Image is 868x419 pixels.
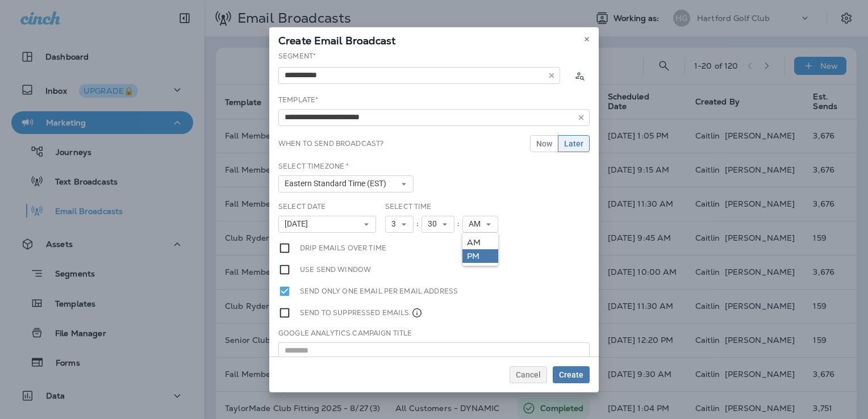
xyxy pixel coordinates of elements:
[536,140,552,148] span: Now
[278,162,349,171] label: Select Timezone
[278,95,318,104] label: Template
[530,135,558,152] button: Now
[454,216,462,233] div: :
[564,140,583,148] span: Later
[553,366,590,383] button: Create
[462,216,498,233] button: AM
[278,139,383,148] label: When to send broadcast?
[558,135,590,152] button: Later
[278,52,316,61] label: Segment
[278,329,412,338] label: Google Analytics Campaign Title
[569,65,590,86] button: Calculate the estimated number of emails to be sent based on selected segment. (This could take a...
[278,175,414,192] button: Eastern Standard Time (EST)
[428,219,441,229] span: 30
[269,27,599,51] div: Create Email Broadcast
[462,236,498,249] a: AM
[469,219,485,229] span: AM
[285,219,312,229] span: [DATE]
[391,219,400,229] span: 3
[510,366,547,383] button: Cancel
[462,249,498,263] a: PM
[300,307,423,319] label: Send to suppressed emails.
[300,263,371,276] label: Use send window
[385,202,432,211] label: Select Time
[285,179,391,188] span: Eastern Standard Time (EST)
[559,371,583,379] span: Create
[516,371,541,379] span: Cancel
[300,242,386,254] label: Drip emails over time
[278,202,326,211] label: Select Date
[278,216,376,233] button: [DATE]
[385,216,414,233] button: 3
[422,216,454,233] button: 30
[300,285,458,298] label: Send only one email per email address
[414,216,422,233] div: :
